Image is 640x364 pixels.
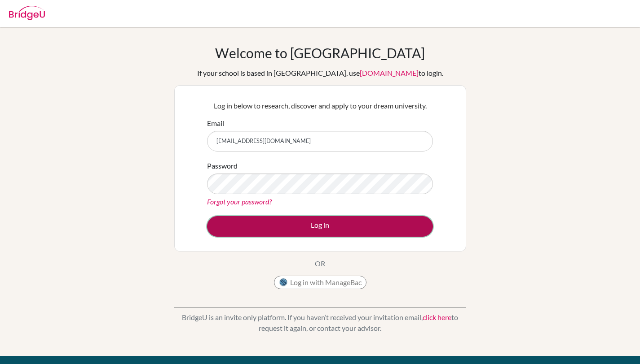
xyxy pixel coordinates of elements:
[207,197,272,206] a: Forgot your password?
[207,118,224,129] label: Email
[207,216,433,237] button: Log in
[360,69,419,77] a: [DOMAIN_NAME]
[423,313,451,321] a: click here
[315,258,325,269] p: OR
[207,100,433,111] p: Log in below to research, discover and apply to your dream university.
[174,312,466,334] p: BridgeU is an invite only platform. If you haven’t received your invitation email, to request it ...
[197,68,443,78] div: If your school is based in [GEOGRAPHIC_DATA], use to login.
[207,160,238,171] label: Password
[9,6,45,20] img: Bridge-U
[274,276,366,289] button: Log in with ManageBac
[215,45,425,61] h1: Welcome to [GEOGRAPHIC_DATA]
